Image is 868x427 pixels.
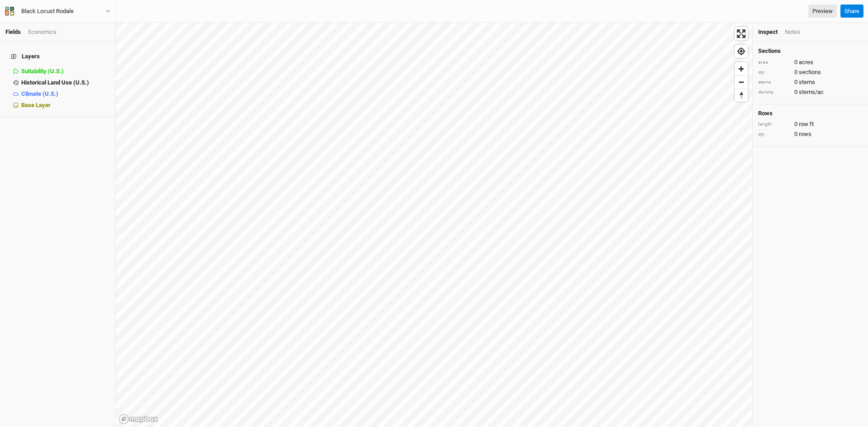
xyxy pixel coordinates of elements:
[799,78,815,86] span: stems
[758,59,790,66] div: area
[21,68,110,75] div: Suitability (U.S.)
[758,131,790,138] div: qty
[735,45,748,58] button: Find my location
[5,28,21,35] a: Fields
[799,58,813,66] span: acres
[21,79,89,86] span: Historical Land Use (U.S.)
[5,47,110,66] h4: Layers
[21,7,74,16] div: Black Locust Rodale
[21,102,110,109] div: Base Layer
[735,62,748,75] button: Zoom in
[5,6,111,16] button: Black Locust Rodale
[758,47,863,55] h4: Sections
[799,68,821,76] span: sections
[735,89,748,102] button: Reset bearing to north
[758,130,863,138] div: 0
[758,79,790,86] div: stems
[118,414,158,424] a: Mapbox logo
[758,58,863,66] div: 0
[21,79,110,86] div: Historical Land Use (U.S.)
[799,88,824,96] span: stems/ac
[758,121,790,128] div: length
[758,69,790,76] div: qty
[799,130,811,138] span: rows
[735,75,748,89] button: Zoom out
[21,90,58,97] span: Climate (U.S.)
[758,110,863,117] h4: Rows
[758,28,778,36] div: Inspect
[785,28,800,36] div: Notes
[840,5,863,18] button: Share
[21,68,64,75] span: Suitability (U.S.)
[808,5,837,18] a: Preview
[758,120,863,128] div: 0
[758,78,863,86] div: 0
[758,88,863,96] div: 0
[21,102,51,108] span: Base Layer
[28,28,57,36] div: Economics
[758,89,790,96] div: density
[735,27,748,40] button: Enter fullscreen
[758,68,863,76] div: 0
[799,120,814,128] span: row ft
[21,90,110,98] div: Climate (U.S.)
[116,23,752,427] canvas: Map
